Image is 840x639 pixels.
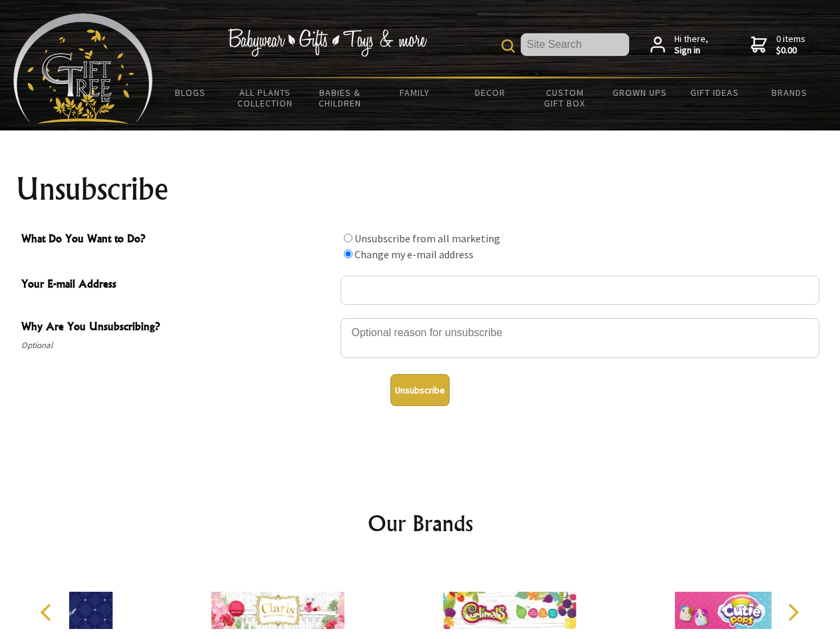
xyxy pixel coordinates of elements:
[344,234,352,242] input: What Do You Want to Do?
[378,79,453,106] a: Family
[21,337,334,353] span: Optional
[751,33,805,57] a: 0 items$0.00
[227,29,427,57] img: Babywear - Gifts - Toys & more
[33,598,63,627] button: Previous
[752,79,827,106] a: Brands
[674,33,708,57] span: Hi there,
[27,507,814,539] h2: Our Brands
[16,173,825,205] h1: Unsubscribe
[501,39,515,53] img: product search
[153,79,228,106] a: BLOGS
[650,33,708,57] a: Hi there,Sign in
[521,33,629,56] input: Site Search
[21,230,334,250] span: What Do You Want to Do?
[341,276,819,305] input: Your E-mail Address
[674,45,708,57] strong: Sign in
[776,33,805,57] span: 0 items
[354,248,474,261] label: Change my e-mail address
[354,232,500,245] label: Unsubscribe from all marketing
[778,598,807,627] button: Next
[677,79,752,106] a: Gift Ideas
[303,79,378,117] a: Babies & Children
[452,79,527,106] a: Decor
[341,318,819,358] textarea: Why Are You Unsubscribing?
[228,79,303,117] a: All Plants Collection
[13,13,153,124] img: Babyware - Gifts - Toys and more...
[390,374,450,406] button: Unsubscribe
[21,318,334,337] span: Why Are You Unsubscribing?
[527,79,603,117] a: Custom Gift Box
[602,79,677,106] a: Grown Ups
[21,276,334,295] span: Your E-mail Address
[776,45,805,57] strong: $0.00
[344,250,352,258] input: What Do You Want to Do?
